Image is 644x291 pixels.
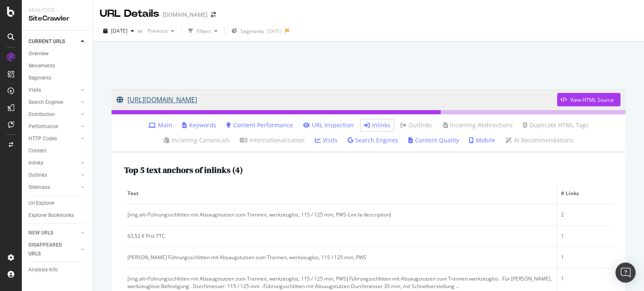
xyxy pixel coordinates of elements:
div: Search Engines [29,98,63,107]
a: CURRENT URLS [29,37,78,46]
div: Explorer Bookmarks [29,211,74,220]
a: Segments [29,74,87,82]
span: Previous [144,27,168,34]
span: Segments [241,28,264,35]
div: [PERSON_NAME] Führungsschlitten mit Absaugstutzen zum Trennen, werkzeuglos, 115 / 125 mm, PWS [127,254,554,261]
div: DISAPPEARED URLS [29,241,71,258]
a: HTTP Codes [29,134,78,143]
div: Open Intercom Messenger [615,263,636,283]
a: Search Engines [348,136,398,144]
h2: Top 5 text anchors of inlinks ( 4 ) [124,165,243,175]
div: SiteCrawler [29,14,86,23]
div: Url Explorer [29,199,55,208]
a: Url Explorer [29,199,87,208]
a: Inlinks [364,121,390,129]
div: [DATE] [267,28,282,35]
div: [img.alt=Führungsschlitten mit Absaugstutzen zum Trennen, werkzeuglos, 115 / 125 mm, PWS-Lire la ... [127,211,554,219]
div: arrow-right-arrow-left [211,12,216,18]
a: Content Quality [408,136,459,144]
a: Distribution [29,110,78,119]
a: Keywords [182,121,216,129]
div: Analytics [29,7,86,14]
div: HTTP Codes [29,134,57,143]
a: [URL][DOMAIN_NAME] [117,89,557,110]
a: Incoming Canonicals [164,136,230,144]
div: Visits [29,86,41,95]
button: Segments[DATE] [228,24,285,38]
a: DISAPPEARED URLS [29,241,78,258]
a: Inlinks [29,159,78,167]
div: View HTML Source [570,96,614,103]
a: Visits [315,136,338,144]
a: Content [29,147,87,155]
a: Explorer Bookmarks [29,211,87,220]
div: Inlinks [29,159,43,167]
div: Performance [29,122,58,131]
a: Search Engines [29,98,78,107]
a: Internationalization [240,136,305,144]
a: Mobile [469,136,495,144]
a: Overview [29,49,87,58]
div: NEW URLS [29,229,53,237]
a: Visits [29,86,78,95]
a: Outlinks [29,171,78,180]
div: Outlinks [29,171,47,180]
span: 2025 Sep. 9th [111,27,127,34]
a: Analysis Info [29,265,87,274]
button: Previous [144,24,178,38]
div: 1 [561,232,610,240]
button: View HTML Source [557,93,621,106]
a: Incoming Redirections [442,121,513,129]
span: vs [138,27,144,34]
div: [DOMAIN_NAME] [163,10,208,19]
a: Outlinks [400,121,432,129]
span: Text [127,190,552,197]
a: Performance [29,122,78,131]
a: URL Inspection [303,121,354,129]
button: [DATE] [100,24,138,38]
div: Overview [29,49,49,58]
div: 63,52 € Prix TTC [127,232,554,240]
div: Movements [29,62,55,70]
div: Sitemaps [29,183,50,192]
button: Filters [185,24,221,38]
a: Main [148,121,172,129]
a: Duplicate HTML Tags [523,121,589,129]
div: 1 [561,254,610,261]
a: NEW URLS [29,229,78,237]
div: [img.alt=Führungsschlitten mit Absaugstutzen zum Trennen, werkzeuglos, 115 / 125 mm, PWS] Führung... [127,275,554,290]
div: 1 [561,275,610,283]
div: Analysis Info [29,265,58,274]
div: URL Details [100,7,159,21]
a: AI Recommendations [505,136,574,144]
div: Content [29,147,47,155]
div: 2 [561,211,610,219]
a: Content Performance [226,121,293,129]
div: Distribution [29,110,55,119]
div: CURRENT URLS [29,37,65,46]
a: Sitemaps [29,183,78,192]
div: Filters [197,28,211,35]
span: # Links [561,190,608,197]
div: Segments [29,74,51,82]
a: Movements [29,62,87,70]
